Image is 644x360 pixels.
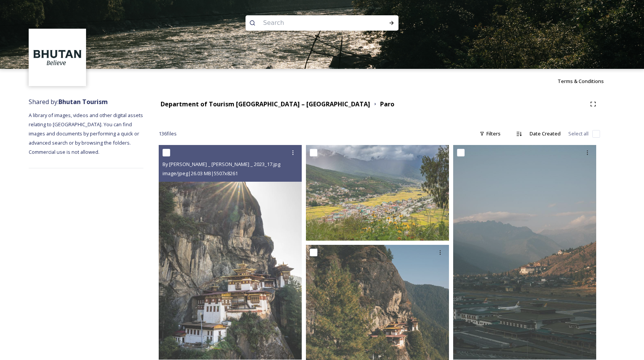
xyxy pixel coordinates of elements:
[380,100,394,108] strong: Paro
[59,98,108,106] strong: Bhutan Tourism
[453,145,596,359] img: Paro by Matt Dutile 4.jpg
[30,30,85,85] img: BT_Logo_BB_Lockup_CMYK_High%2520Res.jpg
[163,161,280,168] span: By [PERSON_NAME] _ [PERSON_NAME] _ 2023_17.jpg
[163,170,238,177] span: image/jpeg | 26.03 MB | 5507 x 8261
[558,78,604,85] span: Terms & Conditions
[306,145,449,241] img: Paro by Marcus Westberg4.jpg
[259,15,364,31] input: Search
[558,77,615,86] a: Terms & Conditions
[526,126,564,141] div: Date Created
[476,126,504,141] div: Filters
[29,98,108,106] span: Shared by:
[161,100,370,108] strong: Department of Tourism [GEOGRAPHIC_DATA] – [GEOGRAPHIC_DATA]
[568,130,589,137] span: Select all
[29,112,144,155] span: A library of images, videos and other digital assets relating to [GEOGRAPHIC_DATA]. You can find ...
[159,130,177,137] span: 136 file s
[159,145,302,360] img: By Marcus Westberg _ Paro _ 2023_17.jpg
